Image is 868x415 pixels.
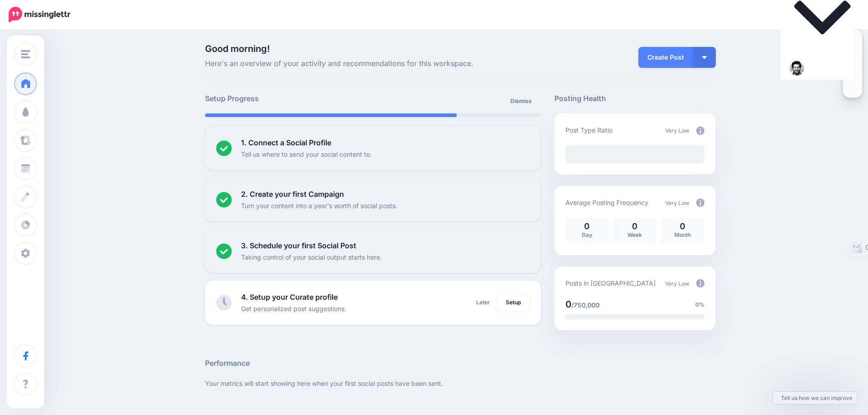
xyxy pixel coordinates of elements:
b: 3. Schedule your first Social Post [241,241,356,250]
a: Tell us how we can improve [773,392,857,404]
img: menu.png [21,50,30,58]
span: Week [627,231,642,238]
a: Later [471,294,495,311]
b: 1. Connect a Social Profile [241,138,331,147]
h5: Setup Progress [205,93,373,104]
span: Very Low [665,127,689,134]
img: info-circle-grey.png [696,127,704,135]
p: Post Type Ratio [565,125,612,135]
span: Day [582,231,592,238]
img: Missinglettr [9,7,70,22]
p: Get personalized post suggestions. [241,303,346,314]
p: Your metrics will start showing here when your first social posts have been sent. [205,378,715,389]
p: Turn your content into a year's worth of social posts. [241,200,397,211]
img: info-circle-grey.png [696,199,704,207]
h5: Performance [205,358,715,369]
b: 2. Create your first Campaign [241,190,344,199]
img: checked-circle.png [216,192,232,208]
span: /750,000 [571,301,600,309]
a: Setup [497,294,530,311]
span: 0% [695,300,704,309]
img: info-circle-grey.png [696,279,704,287]
img: checked-circle.png [216,140,232,156]
span: Very Low [665,280,689,287]
p: Average Posting Frequency [565,197,648,208]
b: 4. Setup your Curate profile [241,292,338,302]
span: 0 [565,299,571,310]
h5: Posting Health [555,93,715,104]
p: Taking control of your social output starts here. [241,252,382,262]
span: Very Low [665,200,689,206]
img: clock-grey.png [216,295,232,311]
p: 0 [618,222,652,231]
span: Month [674,231,691,238]
a: Dismiss [505,93,537,109]
p: Posts in [GEOGRAPHIC_DATA] [565,278,656,288]
p: 0 [570,222,604,231]
img: checked-circle.png [216,243,232,259]
p: Tell us where to send your social content to. [241,149,372,159]
p: 0 [666,222,700,231]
